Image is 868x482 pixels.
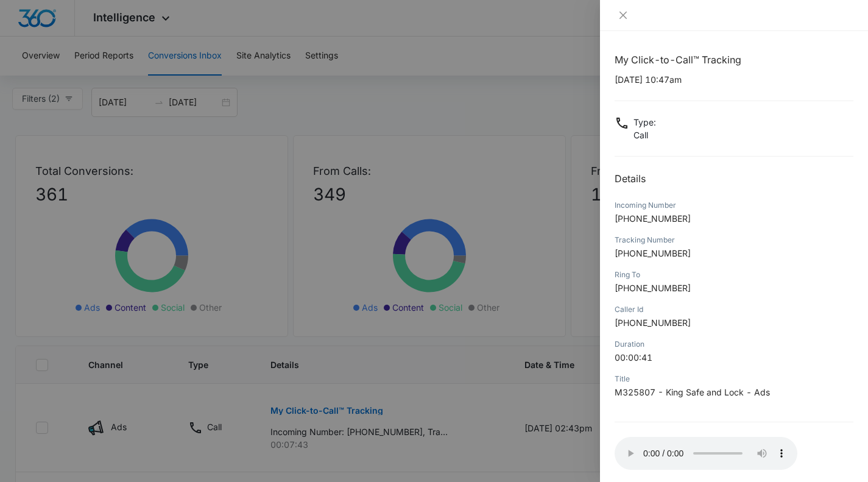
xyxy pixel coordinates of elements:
span: [PHONE_NUMBER] [615,248,691,258]
span: close [618,10,628,20]
button: Close [615,10,632,21]
span: [PHONE_NUMBER] [615,213,691,224]
div: Title [615,374,853,385]
span: M325807 - King Safe and Lock - Ads [615,387,770,397]
p: Type : [633,116,656,129]
audio: Your browser does not support the audio tag. [615,437,797,470]
div: Incoming Number [615,200,853,211]
div: Caller Id [615,304,853,315]
h1: My Click-to-Call™ Tracking [615,52,853,67]
div: Duration [615,339,853,350]
p: Call [633,129,656,141]
div: Ring To [615,269,853,280]
div: Tracking Number [615,235,853,246]
span: 00:00:41 [615,352,652,363]
span: [PHONE_NUMBER] [615,283,691,293]
h2: Details [615,171,853,186]
span: [PHONE_NUMBER] [615,317,691,328]
p: [DATE] 10:47am [615,73,853,86]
